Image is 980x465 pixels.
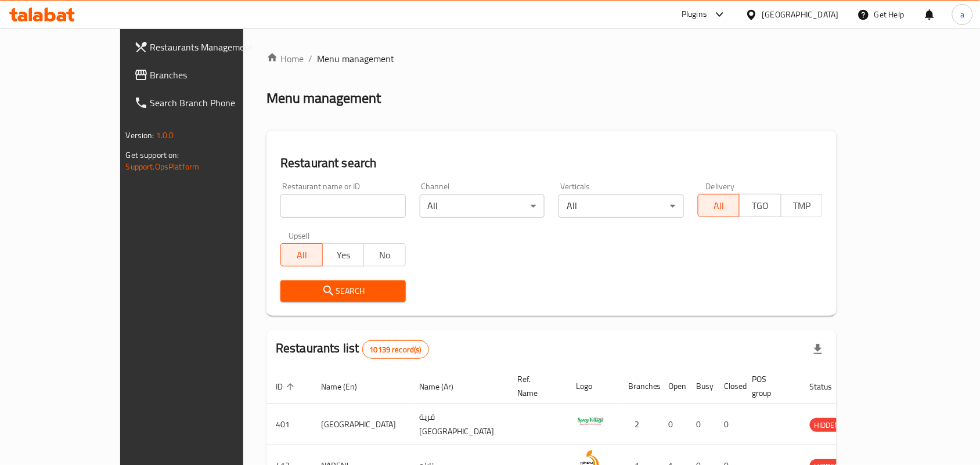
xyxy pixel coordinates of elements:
[363,344,428,355] span: 10139 record(s)
[715,369,743,404] th: Closed
[286,247,318,264] span: All
[363,243,406,266] button: No
[687,369,715,404] th: Busy
[150,96,275,110] span: Search Branch Phone
[810,419,845,432] span: HIDDEN
[517,372,553,400] span: Ref. Name
[752,372,787,400] span: POS group
[290,284,397,298] span: Search
[804,336,832,363] div: Export file
[280,243,323,266] button: All
[276,340,429,359] h2: Restaurants list
[744,197,777,214] span: TGO
[567,369,619,404] th: Logo
[276,380,298,394] span: ID
[576,408,605,437] img: Spicy Village
[266,52,837,66] nav: breadcrumb
[126,159,200,174] a: Support.OpsPlatform
[150,40,275,54] span: Restaurants Management
[687,404,715,445] td: 0
[280,154,823,172] h2: Restaurant search
[960,8,964,21] span: a
[362,340,429,359] div: Total records count
[682,8,707,21] div: Plugins
[619,404,660,445] td: 2
[266,89,381,107] h2: Menu management
[410,404,508,445] td: قرية [GEOGRAPHIC_DATA]
[781,194,823,217] button: TMP
[321,380,372,394] span: Name (En)
[715,404,743,445] td: 0
[703,197,736,214] span: All
[660,404,687,445] td: 0
[786,197,819,214] span: TMP
[125,89,284,117] a: Search Branch Phone
[762,8,839,21] div: [GEOGRAPHIC_DATA]
[619,369,660,404] th: Branches
[369,247,401,264] span: No
[125,33,284,61] a: Restaurants Management
[706,182,735,190] label: Delivery
[150,68,275,82] span: Branches
[280,280,406,302] button: Search
[126,147,179,163] span: Get support on:
[125,61,284,89] a: Branches
[810,380,848,394] span: Status
[322,243,365,266] button: Yes
[660,369,687,404] th: Open
[739,194,781,217] button: TGO
[312,404,410,445] td: [GEOGRAPHIC_DATA]
[698,194,740,217] button: All
[810,418,845,432] div: HIDDEN
[420,194,545,218] div: All
[280,194,406,218] input: Search for restaurant name or ID..
[266,404,312,445] td: 401
[317,52,394,66] span: Menu management
[308,52,312,66] li: /
[156,128,174,143] span: 1.0.0
[126,128,154,143] span: Version:
[559,194,684,218] div: All
[266,52,304,66] a: Home
[327,247,360,264] span: Yes
[289,232,310,240] label: Upsell
[419,380,469,394] span: Name (Ar)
